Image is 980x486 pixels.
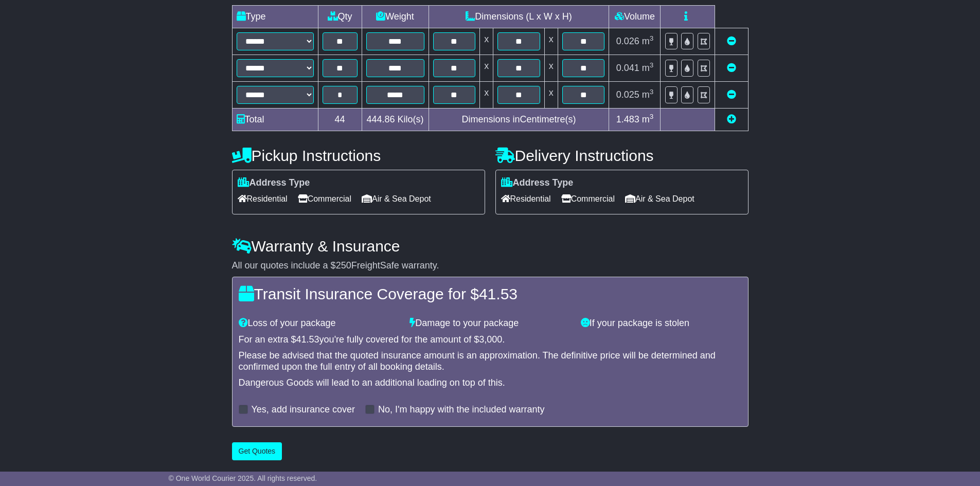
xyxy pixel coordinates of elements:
[362,191,431,207] span: Air & Sea Depot
[479,285,518,302] span: 41.53
[544,81,558,108] td: x
[239,377,742,389] div: Dangerous Goods will lead to an additional loading on top of this.
[609,5,661,28] td: Volume
[232,238,749,255] h4: Warranty & Insurance
[318,108,362,131] td: 44
[650,61,654,69] sup: 3
[378,404,545,416] label: No, I'm happy with the included warranty
[616,36,639,46] span: 0.026
[252,404,355,416] label: Yes, add insurance cover
[362,108,429,131] td: Kilo(s)
[234,318,405,329] div: Loss of your package
[642,114,654,124] span: m
[501,191,551,207] span: Residential
[642,89,654,100] span: m
[169,474,317,482] span: © One World Courier 2025. All rights reserved.
[404,318,576,329] div: Damage to your package
[650,113,654,120] sup: 3
[298,191,351,207] span: Commercial
[232,442,282,460] button: Get Quotes
[616,89,639,100] span: 0.025
[366,114,395,124] span: 444.86
[727,36,736,46] a: Remove this item
[561,191,615,207] span: Commercial
[318,5,362,28] td: Qty
[642,63,654,73] span: m
[544,28,558,55] td: x
[362,5,429,28] td: Weight
[480,28,493,55] td: x
[239,285,742,302] h4: Transit Insurance Coverage for $
[495,147,749,164] h4: Delivery Instructions
[625,191,694,207] span: Air & Sea Depot
[238,191,288,207] span: Residential
[238,177,310,189] label: Address Type
[239,350,742,372] div: Please be advised that the quoted insurance amount is an approximation. The definitive price will...
[650,34,654,42] sup: 3
[501,177,574,189] label: Address Type
[616,63,639,73] span: 0.041
[336,260,351,271] span: 250
[232,260,749,272] div: All our quotes include a $ FreightSafe warranty.
[650,88,654,96] sup: 3
[480,55,493,81] td: x
[727,89,736,100] a: Remove this item
[429,5,609,28] td: Dimensions (L x W x H)
[429,108,609,131] td: Dimensions in Centimetre(s)
[642,36,654,46] span: m
[544,55,558,81] td: x
[480,81,493,108] td: x
[727,114,736,124] a: Add new item
[727,63,736,73] a: Remove this item
[576,318,747,329] div: If your package is stolen
[232,5,318,28] td: Type
[479,334,502,345] span: 3,000
[296,334,319,345] span: 41.53
[616,114,639,124] span: 1.483
[232,147,485,164] h4: Pickup Instructions
[232,108,318,131] td: Total
[239,334,742,346] div: For an extra $ you're fully covered for the amount of $ .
